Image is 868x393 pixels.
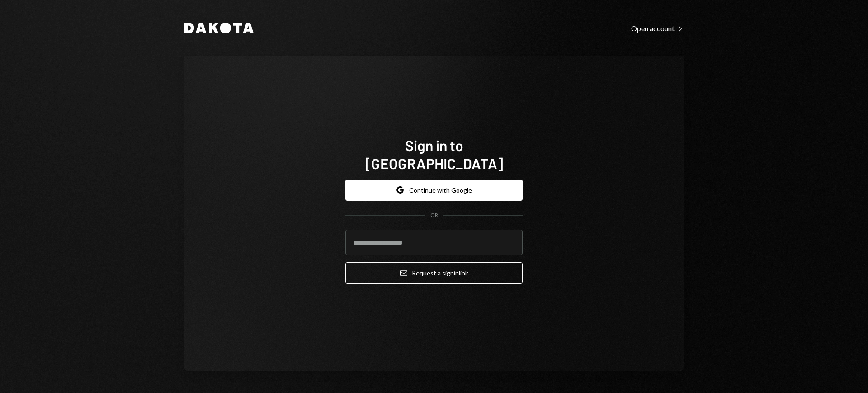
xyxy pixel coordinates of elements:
a: Open account [631,23,684,33]
div: OR [430,212,438,219]
h1: Sign in to [GEOGRAPHIC_DATA] [345,136,523,172]
div: Open account [631,24,684,33]
button: Request a signinlink [345,262,523,284]
button: Continue with Google [345,180,523,201]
